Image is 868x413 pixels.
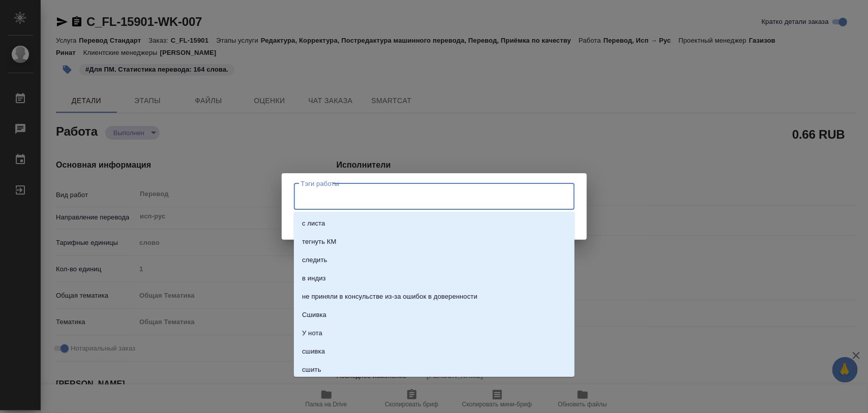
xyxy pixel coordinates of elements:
p: У нота [302,328,322,338]
p: сшивка [302,346,325,357]
p: тегнуть КМ [302,237,336,247]
p: сшить [302,365,321,375]
p: с листа [302,218,325,229]
p: не приняли в консульстве из-за ошибок в доверенности [302,292,477,302]
p: в индиз [302,273,326,283]
p: следить [302,255,327,265]
p: Сшивка [302,310,326,320]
